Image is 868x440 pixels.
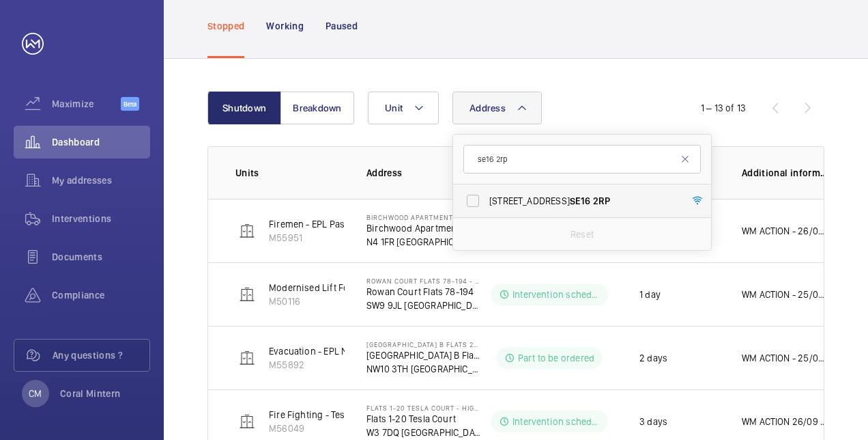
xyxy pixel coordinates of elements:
p: N4 1FR [GEOGRAPHIC_DATA] [366,235,481,249]
p: Modernised Lift For Fire Services - LEFT HAND LIFT [269,281,482,294]
p: Intervention scheduled [512,415,600,428]
button: Breakdown [280,92,354,124]
p: Birchwood Apartments - High Risk Building [366,213,481,221]
p: WM ACTION - 25/09 - Confirmation by technical [DATE] [DATE] - Attended site found faults on drive... [742,351,829,365]
p: Part to be ordered [518,351,594,365]
p: Flats 1-20 Tesla Court - High Risk Building [366,404,481,412]
p: M55951 [269,231,410,245]
p: Birchwood Apartments [366,221,481,235]
span: Interventions [52,212,150,225]
p: 2 days [639,351,667,365]
span: Any questions ? [53,348,149,362]
p: 3 days [639,415,667,428]
p: WM ACTION - 25/09- Repairs required, Attending [DATE] morning 25/09/ - 2 Man follow up [DATE] [DA... [742,288,829,301]
div: 1 – 13 of 13 [701,101,746,115]
p: M55892 [269,358,444,372]
span: SE16 [570,195,591,206]
p: SW9 9JL [GEOGRAPHIC_DATA] [366,299,481,312]
p: [GEOGRAPHIC_DATA] B Flats 22-44 [366,348,481,362]
p: [GEOGRAPHIC_DATA] B Flats 22-44 - High Risk Building [366,340,481,348]
p: WM ACTION - 26/09 - Follow up [DATE] [742,224,829,238]
p: W3 7DQ [GEOGRAPHIC_DATA] [366,426,481,439]
span: 2RP [593,195,611,206]
button: Address [452,92,542,124]
p: Reset [570,228,594,241]
p: Rowan Court Flats 78-194 [366,285,481,299]
span: Compliance [52,288,150,302]
p: Rowan Court Flats 78-194 - High Risk Building [366,277,481,285]
span: Beta [121,97,139,111]
button: Shutdown [207,92,281,124]
p: Working [266,19,303,33]
p: Additional information [742,166,829,180]
p: M50116 [269,294,482,308]
p: NW10 3TH [GEOGRAPHIC_DATA] [366,362,481,376]
span: Maximize [52,97,121,111]
img: elevator.svg [239,286,255,303]
img: elevator.svg [239,223,255,239]
span: Address [469,102,506,113]
input: Search by address [463,145,701,174]
p: Paused [325,19,358,33]
p: Units [235,166,345,180]
p: WM ACTION 26/09 - Follow up [DATE] to adjust doors 23.09 - Two engineers to attend site [DATE] [742,415,829,428]
p: Stopped [207,19,244,33]
p: M56049 [269,422,439,435]
span: My addresses [52,174,150,187]
p: Firemen - EPL Passenger Lift No 1 [269,217,410,231]
p: Fire Fighting - Tesla court 1-20 & 101-104 [269,408,439,422]
p: Intervention scheduled [512,288,600,301]
p: 1 day [639,288,661,301]
p: Address [366,166,481,180]
p: Coral Mintern [60,387,121,400]
span: [STREET_ADDRESS] [489,194,677,208]
button: Unit [368,92,439,124]
span: Dashboard [52,135,150,149]
p: CM [29,387,42,400]
span: Documents [52,250,150,264]
span: Unit [385,102,403,113]
p: Flats 1-20 Tesla Court [366,412,481,426]
p: Evacuation - EPL No 2 Flats 22-44 Block B [269,344,444,358]
img: elevator.svg [239,350,255,366]
img: elevator.svg [239,413,255,430]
